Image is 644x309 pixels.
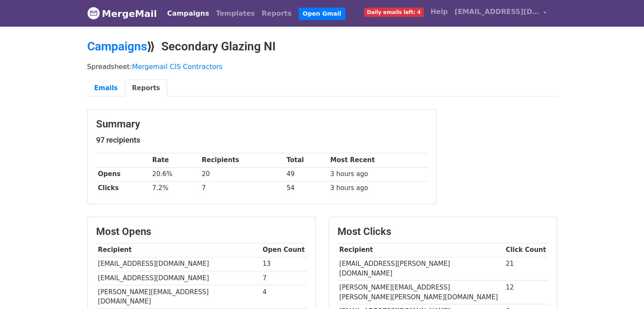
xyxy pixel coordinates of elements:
[200,153,285,167] th: Recipients
[87,5,157,22] a: MergeMail
[504,281,548,304] td: 12
[504,243,548,257] th: Click Count
[87,39,557,54] h2: ⟫ Secondary Glazing NI
[337,226,548,238] h3: Most Clicks
[361,3,427,20] a: Daily emails left: 4
[328,181,427,195] td: 3 hours ago
[164,5,213,22] a: Campaigns
[96,257,261,271] td: [EMAIL_ADDRESS][DOMAIN_NAME]
[455,7,539,17] span: [EMAIL_ADDRESS][DOMAIN_NAME]
[96,285,261,309] td: [PERSON_NAME][EMAIL_ADDRESS][DOMAIN_NAME]
[285,167,328,181] td: 49
[96,167,150,181] th: Opens
[258,5,295,22] a: Reports
[285,153,328,167] th: Total
[200,181,285,195] td: 7
[125,80,167,97] a: Reports
[504,257,548,281] td: 21
[285,181,328,195] td: 54
[150,181,200,195] td: 7.2%
[328,167,427,181] td: 3 hours ago
[96,181,150,195] th: Clicks
[96,243,261,257] th: Recipient
[96,271,261,285] td: [EMAIL_ADDRESS][DOMAIN_NAME]
[299,8,345,20] a: Open Gmail
[427,3,451,20] a: Help
[132,63,223,71] a: Mergemail CIS Contractors
[337,257,504,281] td: [EMAIL_ADDRESS][PERSON_NAME][DOMAIN_NAME]
[87,7,100,19] img: MergeMail logo
[337,281,504,304] td: [PERSON_NAME][EMAIL_ADDRESS][PERSON_NAME][PERSON_NAME][DOMAIN_NAME]
[451,3,550,23] a: [EMAIL_ADDRESS][DOMAIN_NAME]
[96,135,428,145] h5: 97 recipients
[261,257,307,271] td: 13
[96,118,428,130] h3: Summary
[261,271,307,285] td: 7
[261,243,307,257] th: Open Count
[261,285,307,309] td: 4
[87,80,125,97] a: Emails
[213,5,258,22] a: Templates
[364,8,424,17] span: Daily emails left: 4
[200,167,285,181] td: 20
[87,39,147,53] a: Campaigns
[150,167,200,181] td: 20.6%
[96,226,307,238] h3: Most Opens
[87,62,557,71] p: Spreadsheet:
[337,243,504,257] th: Recipient
[328,153,427,167] th: Most Recent
[150,153,200,167] th: Rate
